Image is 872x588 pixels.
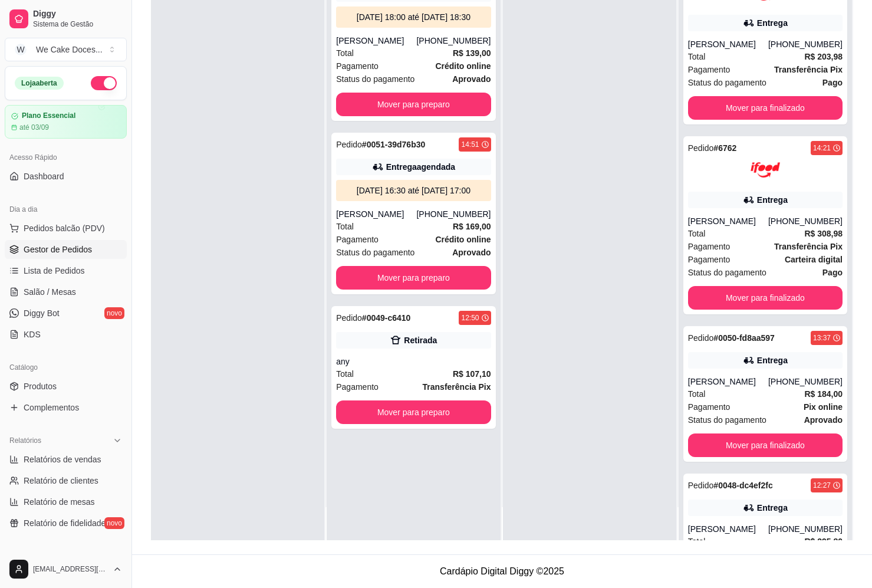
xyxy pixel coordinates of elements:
[5,377,127,396] a: Produtos
[813,333,831,343] div: 13:37
[36,44,103,55] div: We Cake Doces ...
[336,35,416,47] div: [PERSON_NAME]
[336,367,354,380] span: Total
[688,433,843,457] button: Mover para finalizado
[688,50,706,63] span: Total
[336,246,414,259] span: Status do pagamento
[15,44,27,55] span: W
[5,358,127,377] div: Catálogo
[24,244,92,255] span: Gestor de Pedidos
[688,535,706,548] span: Total
[768,38,843,50] div: [PHONE_NUMBER]
[5,148,127,167] div: Acesso Rápido
[336,47,354,60] span: Total
[785,255,843,264] strong: Carteira digital
[15,77,64,90] div: Loja aberta
[336,140,362,149] span: Pedido
[452,74,491,84] strong: aprovado
[5,167,127,186] a: Dashboard
[688,63,730,76] span: Pagamento
[452,248,491,257] strong: aprovado
[688,240,730,253] span: Pagamento
[713,481,772,490] strong: # 0048-dc4ef2fc
[688,227,706,240] span: Total
[5,555,127,583] button: [EMAIL_ADDRESS][DOMAIN_NAME]
[688,333,714,343] span: Pedido
[336,356,491,367] div: any
[774,65,843,74] strong: Transferência Pix
[5,240,127,259] a: Gestor de Pedidos
[24,329,41,340] span: KDS
[688,38,768,50] div: [PERSON_NAME]
[24,222,105,234] span: Pedidos balcão (PDV)
[386,161,455,173] div: Entrega agendada
[19,123,49,132] article: até 03/09
[336,208,416,220] div: [PERSON_NAME]
[24,454,101,465] span: Relatórios de vendas
[336,93,491,116] button: Mover para preparo
[33,564,108,574] span: [EMAIL_ADDRESS][DOMAIN_NAME]
[804,229,843,238] strong: R$ 308,98
[24,170,64,182] span: Dashboard
[336,400,491,424] button: Mover para preparo
[336,220,354,233] span: Total
[804,402,843,412] strong: Pix online
[33,9,122,19] span: Diggy
[5,514,127,533] a: Relatório de fidelidadenovo
[24,402,79,413] span: Complementos
[5,200,127,219] div: Dia a dia
[9,436,41,445] span: Relatórios
[435,61,491,71] strong: Crédito online
[5,282,127,301] a: Salão / Mesas
[688,400,730,413] span: Pagamento
[813,143,831,153] div: 14:21
[336,380,379,393] span: Pagamento
[453,369,491,379] strong: R$ 107,10
[24,496,95,508] span: Relatório de mesas
[688,253,730,266] span: Pagamento
[336,266,491,290] button: Mover para preparo
[757,502,788,514] div: Entrega
[461,313,479,323] div: 12:50
[453,222,491,231] strong: R$ 169,00
[5,105,127,139] a: Plano Essencialaté 03/09
[341,185,486,196] div: [DATE] 16:30 até [DATE] 17:00
[757,194,788,206] div: Entrega
[24,265,85,277] span: Lista de Pedidos
[804,537,843,546] strong: R$ 295,80
[804,389,843,399] strong: R$ 184,00
[5,325,127,344] a: KDS
[5,398,127,417] a: Complementos
[688,286,843,310] button: Mover para finalizado
[768,376,843,387] div: [PHONE_NUMBER]
[5,450,127,469] a: Relatórios de vendas
[24,307,60,319] span: Diggy Bot
[688,266,766,279] span: Status do pagamento
[688,96,843,120] button: Mover para finalizado
[336,73,414,86] span: Status do pagamento
[5,471,127,490] a: Relatório de clientes
[713,143,736,153] strong: # 6762
[688,387,706,400] span: Total
[435,235,491,244] strong: Crédito online
[5,5,127,33] a: DiggySistema de Gestão
[713,333,775,343] strong: # 0050-fd8aa597
[688,376,768,387] div: [PERSON_NAME]
[688,76,766,89] span: Status do pagamento
[768,215,843,227] div: [PHONE_NUMBER]
[22,111,75,120] article: Plano Essencial
[757,17,788,29] div: Entrega
[362,140,425,149] strong: # 0051-39d76b30
[362,313,411,323] strong: # 0049-c6410
[5,219,127,238] button: Pedidos balcão (PDV)
[5,261,127,280] a: Lista de Pedidos
[132,554,872,588] footer: Cardápio Digital Diggy © 2025
[91,76,117,90] button: Alterar Status
[336,313,362,323] span: Pedido
[423,382,491,392] strong: Transferência Pix
[33,19,122,29] span: Sistema de Gestão
[688,215,768,227] div: [PERSON_NAME]
[822,78,843,87] strong: Pago
[24,286,76,298] span: Salão / Mesas
[688,523,768,535] div: [PERSON_NAME]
